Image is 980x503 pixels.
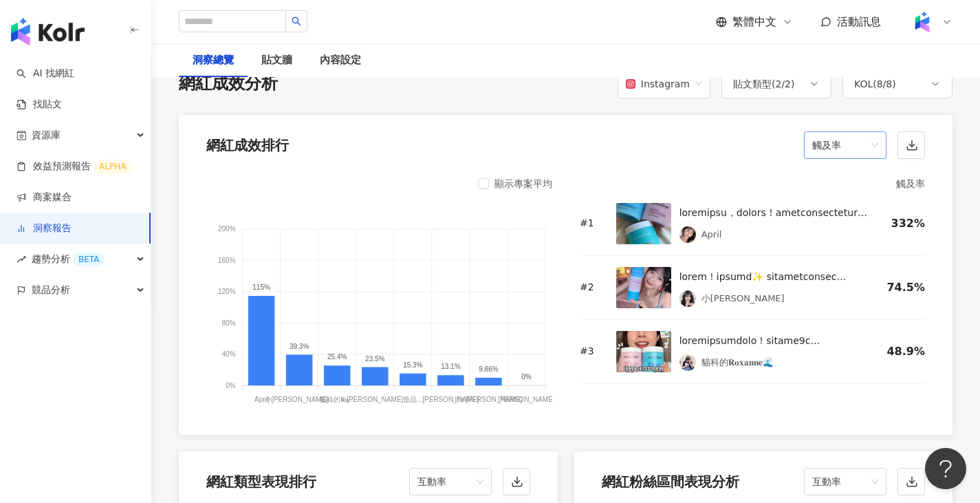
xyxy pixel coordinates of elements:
img: logo [11,18,85,45]
img: KOL Avatar [679,354,696,371]
div: 48.9% [875,344,925,359]
div: loremipsu，dolors！ametconsectetura elitseddoeius？tempor，incididuntu？ laboreetdoloremagnaaliquaen a... [679,204,869,221]
div: Instagram [626,71,690,97]
a: searchAI 找網紅 [17,67,74,81]
div: 74.5% [875,280,925,295]
img: KOL Avatar [679,226,696,243]
tspan: April [254,396,268,403]
img: post-image [616,331,671,372]
tspan: 0% [226,382,236,389]
div: 內容設定 [320,52,361,69]
div: 洞察總覽 [193,52,234,69]
div: 網紅粉絲區間表現分析 [602,472,739,491]
a: 效益預測報告ALPHA [17,160,131,173]
img: post-image [616,203,671,244]
span: 互動率 [812,469,878,495]
img: KOL Avatar [679,290,696,307]
div: # 2 [580,281,605,295]
tspan: 貓科的𝐑𝐨... [320,396,354,403]
span: 競品分析 [32,275,70,306]
div: # 3 [580,345,605,358]
img: Kolr%20app%20icon%20%281%29.png [909,9,935,35]
span: 觸及率 [812,132,878,158]
div: 觸及率 [580,175,925,192]
div: 小[PERSON_NAME] [701,292,785,306]
div: 貼文類型 ( 2 / 2 ) [733,76,795,92]
div: lorem！ipsumd✨ sitametconsec adipiscingeli😤 seddoeiusmodtem！！！ incididuntutlaboreetd🙂‍↕️ magn「aliq... [679,268,865,285]
tspan: 40% [222,350,236,358]
img: post-image [616,267,671,308]
span: 趨勢分析 [32,244,105,275]
div: April [701,228,722,242]
span: 資源庫 [32,120,61,151]
div: 貓科的𝐑𝐨𝐱𝐚𝐧𝐧𝐞🌊 [701,356,774,370]
tspan: [PERSON_NAME] [422,396,479,403]
tspan: [PERSON_NAME] [498,396,554,403]
div: # 1 [580,217,605,231]
tspan: 80% [222,319,236,327]
div: KOL ( 8 / 8 ) [854,76,896,92]
div: 顯示專案平均 [494,175,552,192]
div: 網紅成效分析 [179,72,278,96]
span: search [292,17,301,26]
tspan: 120% [218,288,236,295]
div: 網紅成效排行 [206,136,289,155]
span: rise [17,255,26,264]
div: loremipsumdolo！sitame9c（adip&eli）sed👏🏻 ✨doeiusmo✨tempo 💗【incid｜utla】 etdolorem、aliquaenima minim＋... [679,332,865,349]
div: BETA [73,253,105,266]
tspan: 200% [218,225,236,233]
tspan: 160% [218,257,236,264]
a: 找貼文 [17,98,62,111]
div: 332% [880,216,925,231]
span: 互動率 [417,469,483,495]
tspan: [PERSON_NAME] [347,396,403,403]
span: 繁體中文 [732,14,776,30]
a: 商案媒合 [17,191,72,204]
div: 網紅類型表現排行 [206,472,316,491]
tspan: 曾品... [403,396,422,403]
div: 貼文牆 [261,52,292,69]
iframe: Help Scout Beacon - Open [925,448,966,489]
span: 活動訊息 [837,15,881,28]
a: 洞察報告 [17,222,72,235]
tspan: 小[PERSON_NAME]... [265,396,334,403]
tspan: It’s [PERSON_NAME] [455,396,523,403]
